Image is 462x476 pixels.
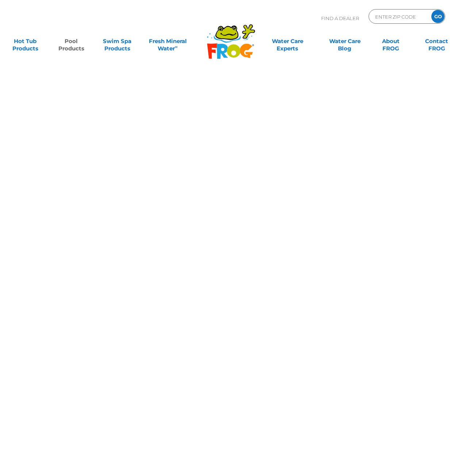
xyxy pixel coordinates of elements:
input: GO [431,10,444,23]
a: Fresh MineralWater∞ [145,34,190,49]
img: Frog Products Logo [203,15,259,59]
a: PoolProducts [53,34,89,49]
a: AboutFROG [373,34,409,49]
a: Water CareExperts [258,34,316,49]
p: Find A Dealer [321,9,359,27]
a: Swim SpaProducts [99,34,135,49]
a: ContactFROG [419,34,455,49]
sup: ∞ [175,44,178,49]
a: Water CareBlog [327,34,363,49]
a: Hot TubProducts [7,34,43,49]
